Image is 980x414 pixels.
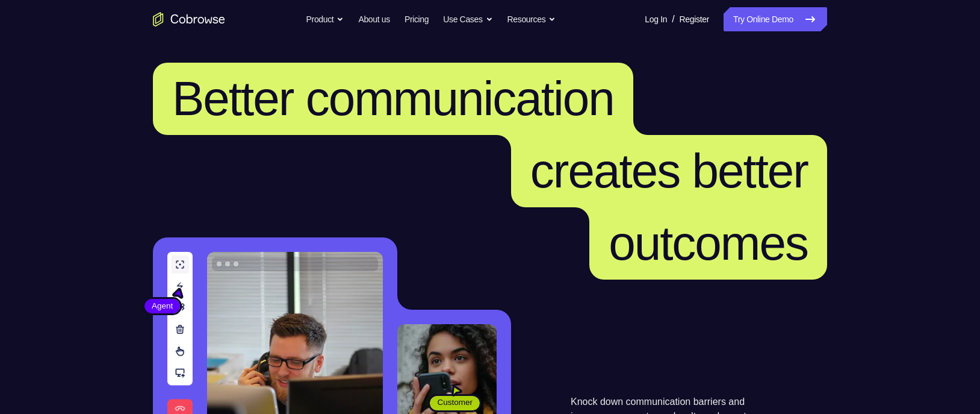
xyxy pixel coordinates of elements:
[172,72,614,125] span: Better communication
[430,397,480,409] span: Customer
[645,7,667,31] a: Log In
[153,12,225,27] a: Go to the home page
[680,7,709,31] a: Register
[443,7,492,31] button: Use Cases
[358,7,389,31] a: About us
[144,300,180,312] span: Agent
[672,12,674,27] span: /
[530,144,808,198] span: creates better
[507,7,556,31] button: Resources
[724,7,827,31] a: Try Online Demo
[306,7,344,31] button: Product
[405,7,429,31] a: Pricing
[609,216,808,270] span: outcomes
